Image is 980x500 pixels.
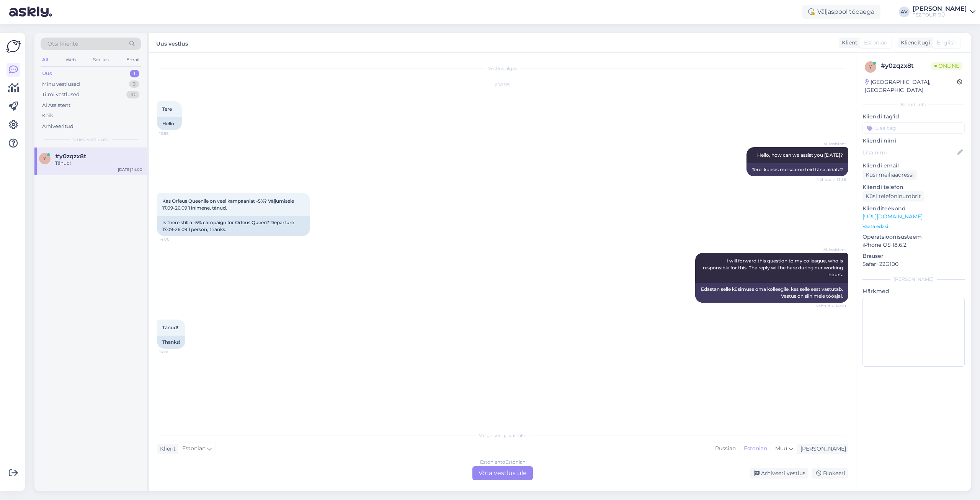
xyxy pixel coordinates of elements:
div: Küsi telefoninumbrit [862,191,924,202]
span: y [869,64,872,70]
div: Kliendi info [862,101,965,108]
span: Hello, how can we assist you [DATE]? [757,152,843,158]
span: #y0zqzx8t [55,153,86,160]
div: Arhiveeri vestlus [750,468,808,479]
div: 1 [130,70,139,77]
div: Edastan selle küsimuse oma kolleegile, kes selle eest vastutab. Vastus on siin meie tööajal. [695,283,848,303]
input: Lisa tag [862,122,965,134]
div: Russian [711,443,740,454]
div: Küsi meiliaadressi [862,170,917,180]
input: Lisa nimi [863,148,956,157]
p: Vaata edasi ... [862,223,965,230]
div: Estonian to Estonian [480,459,526,466]
span: AI Assistent [817,247,846,252]
div: 3 [129,80,139,88]
div: Minu vestlused [42,80,80,88]
p: Brauser [862,252,965,260]
div: Vestlus algas [157,65,848,72]
div: Kõik [42,112,53,120]
div: Thanks! [157,336,185,349]
span: Muu [775,445,787,452]
a: [URL][DOMAIN_NAME] [862,213,923,220]
div: Socials [91,55,110,65]
p: Klienditeekond [862,205,965,213]
img: Askly Logo [6,39,21,54]
div: Blokeeri [812,468,848,479]
div: Klient [839,39,857,47]
div: Tere, kuidas me saame teid täna aidata? [746,163,848,176]
div: Email [125,55,141,65]
div: [DATE] [157,81,848,88]
div: Tänud! [55,160,142,167]
span: Uued vestlused [73,136,109,143]
div: Klienditugi [898,39,930,47]
div: [PERSON_NAME] [913,6,967,12]
p: Kliendi email [862,162,965,170]
span: y [43,156,46,161]
span: Estonian [182,444,206,453]
span: 13:58 [159,131,188,136]
span: AI Assistent [817,141,846,147]
div: Valige keel ja vastake [157,432,848,439]
span: 14:00 [159,236,188,242]
p: iPhone OS 18.6.2 [862,241,965,249]
p: Kliendi tag'id [862,113,965,121]
div: Web [64,55,77,65]
div: [PERSON_NAME] [862,276,965,283]
span: Estonian [864,39,887,47]
span: 14:01 [159,349,188,355]
label: Uus vestlus [156,38,188,48]
div: [PERSON_NAME] [797,445,846,453]
span: Nähtud ✓ 13:58 [817,177,846,182]
div: Arhiveeritud [42,123,73,130]
p: Kliendi telefon [862,183,965,191]
p: Safari 22G100 [862,260,965,268]
span: Nähtud ✓ 14:00 [815,303,846,309]
div: [GEOGRAPHIC_DATA], [GEOGRAPHIC_DATA] [865,78,957,94]
div: Uus [42,70,52,77]
p: Kliendi nimi [862,137,965,145]
div: Estonian [740,443,771,454]
div: [DATE] 14:00 [118,167,142,172]
div: Is there still a -5% campaign for Orfeus Queen? Departure 17.09-26.09 1 person, thanks. [157,216,310,236]
div: TEZ TOUR OÜ [913,12,967,18]
span: Tänud! [162,325,178,330]
div: Võta vestlus üle [472,466,533,480]
div: Klient [157,445,176,453]
a: [PERSON_NAME]TEZ TOUR OÜ [913,6,975,18]
div: AV [899,7,910,17]
div: Hello [157,117,182,130]
span: Kas Orfeus Queenile on veel kampaaniat -5%? Väljumisele 17.09-26.09 1 inimene, tänud. [162,198,295,211]
p: Operatsioonisüsteem [862,233,965,241]
div: Väljaspool tööaega [802,5,880,19]
div: Tiimi vestlused [42,91,80,98]
span: Online [931,62,962,70]
span: Tere [162,106,172,112]
div: # y0zqzx8t [881,61,931,70]
span: Otsi kliente [47,40,78,48]
span: English [937,39,957,47]
p: Märkmed [862,287,965,295]
div: AI Assistent [42,102,70,109]
div: 10 [126,91,139,98]
span: I will forward this question to my colleague, who is responsible for this. The reply will be here... [703,258,844,277]
div: All [41,55,49,65]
